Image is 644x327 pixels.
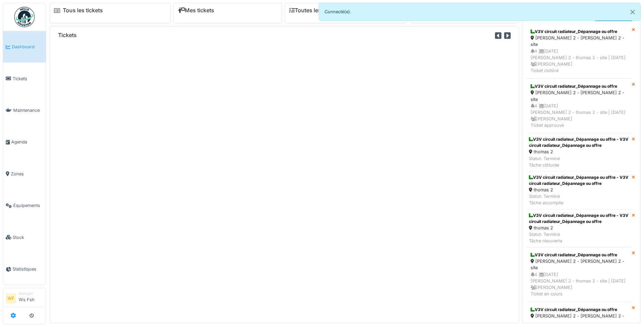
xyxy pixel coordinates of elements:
[531,89,627,102] div: [PERSON_NAME] 2 - [PERSON_NAME] 2 - site
[13,234,43,241] span: Stock
[526,247,632,302] a: V3V circuit radiateur_Dépannage ou offre [PERSON_NAME] 2 - [PERSON_NAME] 2 - site 4 |[DATE][PERSO...
[11,171,43,177] span: Zones
[529,187,629,193] div: thomas 2
[531,258,627,271] div: [PERSON_NAME] 2 - [PERSON_NAME] 2 - site
[3,126,46,158] a: Agenda
[625,3,640,21] button: Close
[13,266,43,272] span: Statistiques
[289,7,340,14] a: Toutes les tâches
[3,158,46,190] a: Zones
[529,193,629,206] div: Statut: Terminé Tâche accomplie
[3,63,46,94] a: Tickets
[3,221,46,253] a: Stock
[6,291,43,307] a: WF ManagerWs Fsh
[526,79,632,133] a: V3V circuit radiateur_Dépannage ou offre [PERSON_NAME] 2 - [PERSON_NAME] 2 - site 4 |[DATE][PERSO...
[531,252,627,258] div: V3V circuit radiateur_Dépannage ou offre
[63,7,103,14] a: Tous les tickets
[526,171,632,209] a: V3V circuit radiateur_Dépannage ou offre - V3V circuit radiateur_Dépannage ou offre thomas 2 Stat...
[3,190,46,221] a: Équipements
[529,212,629,225] div: V3V circuit radiateur_Dépannage ou offre - V3V circuit radiateur_Dépannage ou offre
[529,136,629,149] div: V3V circuit radiateur_Dépannage ou offre - V3V circuit radiateur_Dépannage ou offre
[529,174,629,187] div: V3V circuit radiateur_Dépannage ou offre - V3V circuit radiateur_Dépannage ou offre
[529,225,629,231] div: thomas 2
[531,29,627,35] div: V3V circuit radiateur_Dépannage ou offre
[319,3,641,21] div: Connecté(e).
[12,44,43,50] span: Dashboard
[19,291,43,296] div: Manager
[531,103,627,129] div: 4 | [DATE] [PERSON_NAME] 2 - thomas 2 - site | [DATE] [PERSON_NAME] Ticket approuvé
[526,133,632,171] a: V3V circuit radiateur_Dépannage ou offre - V3V circuit radiateur_Dépannage ou offre thomas 2 Stat...
[19,291,43,306] li: Ws Fsh
[3,94,46,126] a: Maintenance
[529,155,629,168] div: Statut: Terminé Tâche clôturée
[13,107,43,114] span: Maintenance
[529,149,629,155] div: thomas 2
[13,202,43,209] span: Équipements
[14,7,35,27] img: Badge_color-CXgf-gQk.svg
[526,209,632,247] a: V3V circuit radiateur_Dépannage ou offre - V3V circuit radiateur_Dépannage ou offre thomas 2 Stat...
[6,293,16,304] li: WF
[11,139,43,145] span: Agenda
[531,83,627,89] div: V3V circuit radiateur_Dépannage ou offre
[3,253,46,285] a: Statistiques
[531,35,627,48] div: [PERSON_NAME] 2 - [PERSON_NAME] 2 - site
[3,31,46,63] a: Dashboard
[58,32,77,38] h6: Tickets
[531,271,627,297] div: 4 | [DATE] [PERSON_NAME] 2 - thomas 2 - site | [DATE] [PERSON_NAME] Ticket en cours
[531,313,627,326] div: [PERSON_NAME] 2 - [PERSON_NAME] 2 - site
[13,75,43,82] span: Tickets
[531,48,627,74] div: 4 | [DATE] [PERSON_NAME] 2 - thomas 2 - site | [DATE] [PERSON_NAME] Ticket clotûré
[178,7,214,14] a: Mes tickets
[531,307,627,313] div: V3V circuit radiateur_Dépannage ou offre
[529,231,629,244] div: Statut: Terminé Tâche réouverte
[526,24,632,79] a: V3V circuit radiateur_Dépannage ou offre [PERSON_NAME] 2 - [PERSON_NAME] 2 - site 4 |[DATE][PERSO...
